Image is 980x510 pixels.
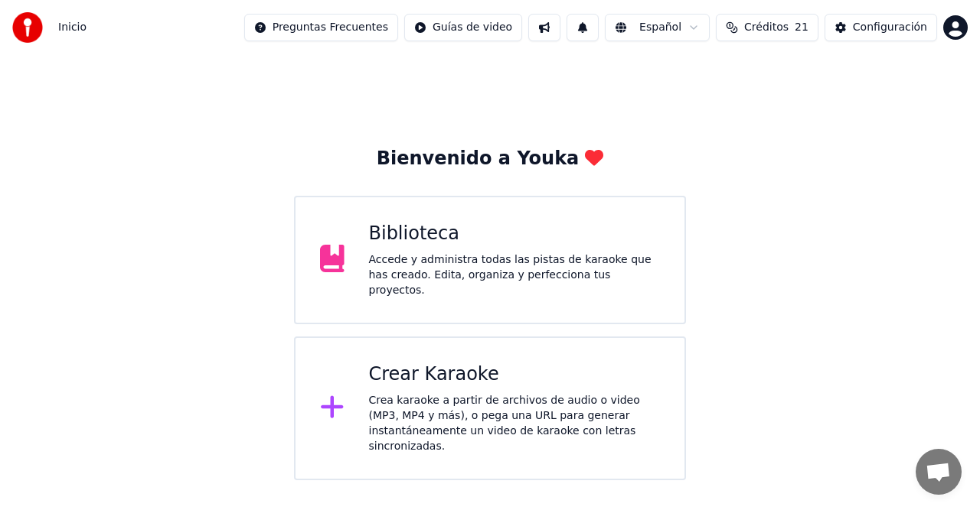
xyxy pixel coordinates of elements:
[369,393,661,454] div: Crea karaoke a partir de archivos de audio o video (MP3, MP4 y más), o pega una URL para generar ...
[716,14,818,41] button: Créditos21
[58,20,87,35] span: Inicio
[377,147,604,171] div: Bienvenido a Youka
[916,449,962,495] a: Open chat
[244,14,398,41] button: Preguntas Frecuentes
[12,12,43,43] img: youka
[404,14,522,41] button: Guías de video
[369,252,661,298] div: Accede y administra todas las pistas de karaoke que has creado. Edita, organiza y perfecciona tus...
[744,20,789,35] span: Créditos
[825,14,937,41] button: Configuración
[58,20,87,35] nav: breadcrumb
[369,362,661,387] div: Crear Karaoke
[795,20,808,35] span: 21
[369,222,661,246] div: Biblioteca
[853,20,927,35] div: Configuración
